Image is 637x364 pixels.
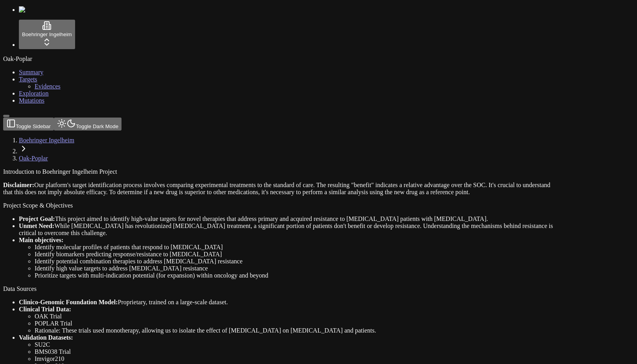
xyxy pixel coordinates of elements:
[76,123,118,129] span: Toggle Dark Mode
[35,348,558,355] li: BMS038 Trial
[19,299,118,305] strong: Clinico-Genomic Foundation Model:
[35,320,558,327] li: POPLAR Trial
[16,123,51,129] span: Toggle Sidebar
[19,222,558,237] li: While [MEDICAL_DATA] has revolutionized [MEDICAL_DATA] treatment, a significant portion of patien...
[19,215,558,222] li: This project aimed to identify high-value targets for novel therapies that address primary and ac...
[19,306,71,313] strong: Clinical Trial Data:
[3,137,558,162] nav: breadcrumb
[35,265,558,272] li: Identify high value targets to address [MEDICAL_DATA] resistance
[3,55,634,63] div: Oak-Poplar
[35,327,558,334] li: Rationale: These trials used monotherapy, allowing us to isolate the effect of [MEDICAL_DATA] on ...
[22,31,72,37] span: Boehringer Ingelheim
[19,215,55,222] strong: Project Goal:
[19,97,44,104] a: Mutations
[35,355,558,362] li: Imvigor210
[3,182,558,196] p: Our platform's target identification process involves comparing experimental treatments to the st...
[19,137,74,143] a: Boehringer Ingelheim
[3,182,34,188] strong: Disclaimer:
[3,285,558,292] div: Data Sources
[19,222,54,229] strong: Unmet Need:
[19,69,43,75] a: Summary
[35,251,558,258] li: Identify biomarkers predicting response/resistance to [MEDICAL_DATA]
[19,20,75,49] button: Boehringer Ingelheim
[19,76,37,83] a: Targets
[35,244,558,251] li: Identify molecular profiles of patients that respond to [MEDICAL_DATA]
[3,202,558,209] div: Project Scope & Objectives
[19,237,63,243] strong: Main objectives:
[35,83,61,90] a: Evidences
[3,115,9,117] button: Toggle Sidebar
[35,341,558,348] li: SU2C
[19,334,73,341] strong: Validation Datasets:
[19,299,558,306] li: Proprietary, trained on a large-scale dataset.
[35,258,558,265] li: Identify potential combination therapies to address [MEDICAL_DATA] resistance
[54,118,122,131] button: Toggle Dark Mode
[35,313,558,320] li: OAK Trial
[19,6,49,13] img: Numenos
[3,168,558,175] div: Introduction to Boehringer Ingelheim Project
[19,90,49,97] a: Exploration
[19,155,48,162] a: Oak-Poplar
[3,118,54,131] button: Toggle Sidebar
[35,272,558,279] li: Prioritize targets with multi-indication potential (for expansion) within oncology and beyond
